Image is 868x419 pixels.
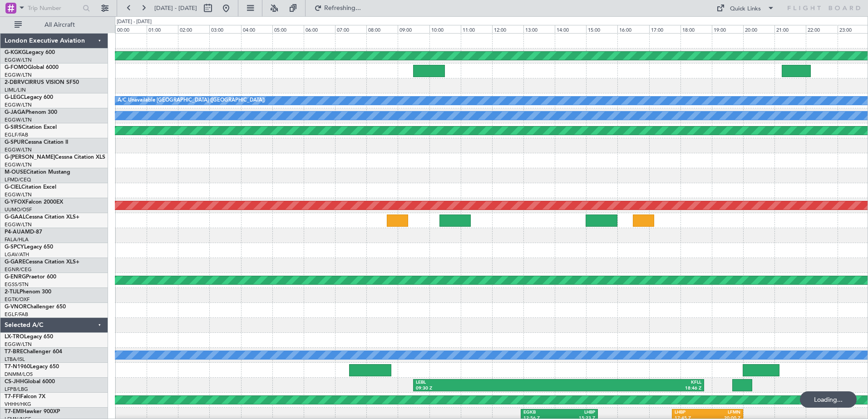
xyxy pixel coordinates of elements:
a: EGGW/LTN [5,221,32,228]
div: 20:00 [743,25,774,33]
div: 06:00 [304,25,335,33]
button: All Aircraft [10,18,99,32]
span: G-LEGC [5,95,24,100]
a: EGLF/FAB [5,311,28,318]
a: G-SPURCessna Citation II [5,140,68,145]
div: 22:00 [806,25,837,33]
a: LIML/LIN [5,87,26,93]
a: 2-TIJLPhenom 300 [5,289,51,295]
a: LGAV/ATH [5,251,29,258]
a: EGGW/LTN [5,102,32,108]
a: EGTK/OXF [5,296,30,303]
div: 00:00 [115,25,147,33]
a: EGGW/LTN [5,191,32,198]
a: EGGW/LTN [5,57,32,63]
div: 11:00 [461,25,492,33]
div: LEBL [416,380,559,386]
div: A/C Unavailable [GEOGRAPHIC_DATA] ([GEOGRAPHIC_DATA]) [118,94,265,107]
a: CS-JHHGlobal 6000 [5,379,55,385]
span: G-KGKG [5,50,26,55]
a: LTBA/ISL [5,356,25,363]
span: T7-BRE [5,349,23,355]
span: G-[PERSON_NAME] [5,155,55,160]
a: EGSS/STN [5,281,29,288]
a: EGGW/LTN [5,341,32,348]
a: G-JAGAPhenom 300 [5,110,57,115]
div: 07:00 [335,25,366,33]
button: Refreshing... [310,1,365,15]
a: G-SIRSCitation Excel [5,125,57,130]
a: 2-DBRVCIRRUS VISION SF50 [5,80,79,85]
a: LFPB/LBG [5,386,28,393]
div: 16:00 [617,25,649,33]
div: 01:00 [147,25,178,33]
a: G-CIELCitation Excel [5,185,56,190]
div: 14:00 [555,25,586,33]
a: EGGW/LTN [5,117,32,123]
span: G-SIRS [5,125,22,130]
div: [DATE] - [DATE] [117,18,152,26]
span: T7-EMI [5,409,22,414]
span: [DATE] - [DATE] [154,4,197,12]
a: EGNR/CEG [5,266,32,273]
span: G-GARE [5,259,25,265]
a: M-OUSECitation Mustang [5,170,70,175]
div: 17:00 [649,25,681,33]
span: G-ENRG [5,274,26,280]
div: 09:30 Z [416,385,559,392]
a: G-FOMOGlobal 6000 [5,65,59,70]
a: G-[PERSON_NAME]Cessna Citation XLS [5,155,105,160]
span: G-VNOR [5,304,27,310]
span: G-SPUR [5,140,25,145]
span: CS-JHH [5,379,24,385]
div: 12:00 [492,25,523,33]
a: G-YFOXFalcon 2000EX [5,200,63,205]
div: 15:00 [586,25,617,33]
a: G-VNORChallenger 650 [5,304,66,310]
div: 05:00 [272,25,304,33]
span: All Aircraft [24,22,96,28]
a: UUMO/OSF [5,206,32,213]
span: M-OUSE [5,170,26,175]
div: 18:00 [681,25,712,33]
a: T7-BREChallenger 604 [5,349,62,355]
a: T7-EMIHawker 900XP [5,409,60,414]
div: 10:00 [429,25,461,33]
a: VHHH/HKG [5,401,31,408]
span: G-GAAL [5,214,25,220]
a: EGGW/LTN [5,161,32,168]
div: 09:00 [398,25,429,33]
div: Quick Links [730,5,761,14]
span: 2-DBRV [5,80,25,85]
a: G-ENRGPraetor 600 [5,274,56,280]
input: Trip Number [28,1,80,15]
div: KFLL [559,380,702,386]
div: 19:00 [712,25,743,33]
div: 21:00 [774,25,806,33]
a: T7-FFIFalcon 7X [5,394,45,400]
span: T7-N1960 [5,364,30,370]
span: G-SPCY [5,244,24,250]
span: P4-AUA [5,229,25,235]
a: EGGW/LTN [5,72,32,78]
span: G-CIEL [5,185,21,190]
a: G-KGKGLegacy 600 [5,50,55,55]
div: 03:00 [209,25,241,33]
span: T7-FFI [5,394,20,400]
div: 02:00 [178,25,209,33]
div: 13:00 [523,25,555,33]
a: LFMD/CEQ [5,176,31,183]
div: LHBP [675,409,707,416]
a: FALA/HLA [5,236,29,243]
a: EGLF/FAB [5,132,28,138]
div: Loading... [800,391,857,408]
span: 2-TIJL [5,289,20,295]
div: EGKB [523,409,559,416]
a: T7-N1960Legacy 650 [5,364,59,370]
a: G-GAALCessna Citation XLS+ [5,214,79,220]
span: Refreshing... [324,5,362,11]
div: 08:00 [366,25,398,33]
span: G-FOMO [5,65,28,70]
a: G-GARECessna Citation XLS+ [5,259,79,265]
a: LX-TROLegacy 650 [5,334,53,340]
